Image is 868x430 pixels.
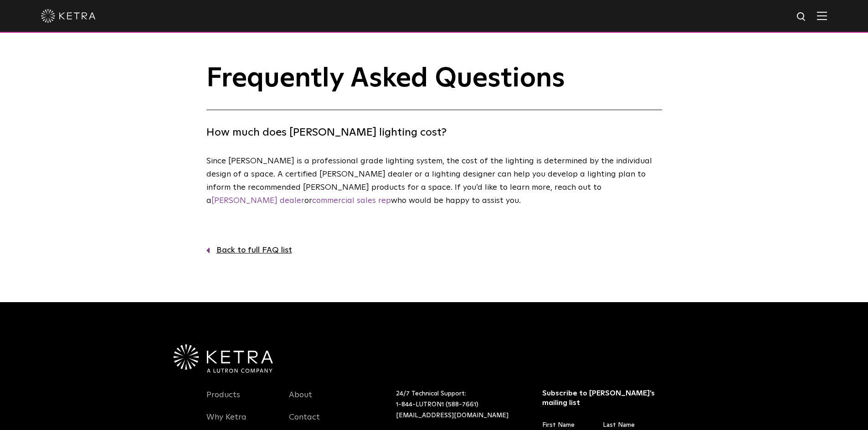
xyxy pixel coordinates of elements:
p: Since [PERSON_NAME] is a professional grade lighting system, the cost of the lighting is determin... [206,155,657,207]
a: 1-844-LUTRON1 (588-7661) [396,401,478,408]
img: search icon [796,11,807,23]
img: ketra-logo-2019-white [41,9,96,23]
a: Back to full FAQ list [206,244,662,257]
h4: How much does [PERSON_NAME] lighting cost? [206,124,662,141]
h1: Frequently Asked Questions [206,64,662,110]
a: commercial sales rep [312,197,391,205]
a: Products [206,390,240,411]
img: Ketra-aLutronCo_White_RGB [174,344,273,373]
p: 24/7 Technical Support: [396,389,519,421]
a: [PERSON_NAME] dealer [211,197,304,205]
a: About [289,390,312,411]
h3: Subscribe to [PERSON_NAME]’s mailing list [542,389,659,408]
a: [EMAIL_ADDRESS][DOMAIN_NAME] [396,412,508,419]
img: Hamburger%20Nav.svg [817,11,827,20]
